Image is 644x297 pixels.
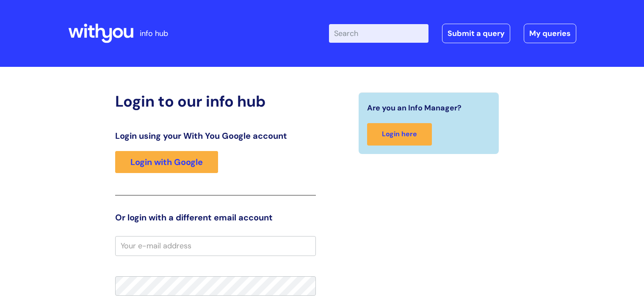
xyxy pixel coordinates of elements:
[140,27,168,40] p: info hub
[524,24,576,43] a: My queries
[115,212,316,223] h3: Or login with a different email account
[115,151,218,173] a: Login with Google
[367,123,432,146] a: Login here
[442,24,510,43] a: Submit a query
[115,131,316,141] h3: Login using your With You Google account
[115,236,316,256] input: Your e-mail address
[329,24,428,43] input: Search
[115,92,316,110] h2: Login to our info hub
[367,101,462,115] span: Are you an Info Manager?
